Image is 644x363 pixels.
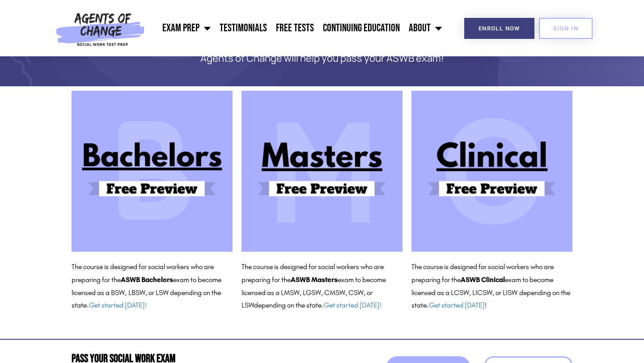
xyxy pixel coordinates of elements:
[291,275,338,284] b: ASWB Masters
[215,17,271,39] a: Testimonials
[149,17,447,39] nav: Menu
[427,301,487,309] span: . !
[121,275,173,284] b: ASWB Bachelors
[72,261,233,312] p: The course is designed for social workers who are preparing for the exam to become licensed as a ...
[411,261,572,312] p: The course is designed for social workers who are preparing for the exam to become licensed as a ...
[89,301,147,309] a: Get started [DATE]!
[553,25,578,31] span: SIGN IN
[241,261,402,312] p: The course is designed for social workers who are preparing for the exam to become licensed as a ...
[461,275,505,284] b: ASWB Clinical
[158,17,215,39] a: Exam Prep
[254,301,381,309] span: depending on the state.
[429,301,485,309] a: Get started [DATE]
[103,53,541,64] p: Agents of Change will help you pass your ASWB exam!
[271,17,318,39] a: Free Tests
[318,17,404,39] a: Continuing Education
[404,17,446,39] a: About
[479,25,520,31] span: Enroll Now
[464,18,534,39] a: Enroll Now
[324,301,381,309] a: Get started [DATE]!
[539,18,593,39] a: SIGN IN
